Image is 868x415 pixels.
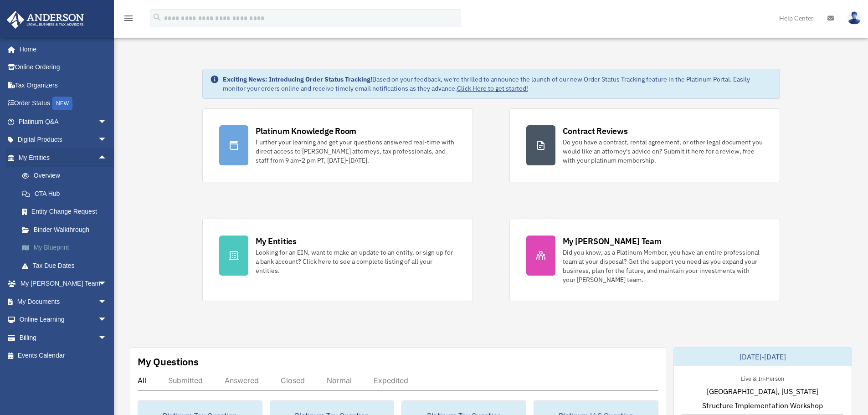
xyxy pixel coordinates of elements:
[702,400,823,411] span: Structure Implementation Workshop
[256,125,357,137] div: Platinum Knowledge Room
[223,75,372,83] strong: Exciting News: Introducing Order Status Tracking!
[138,376,146,385] div: All
[6,311,121,329] a: Online Learningarrow_drop_down
[563,248,763,284] div: Did you know, as a Platinum Member, you have an entire professional team at your disposal? Get th...
[98,131,116,149] span: arrow_drop_down
[457,84,528,92] a: Click Here to get started!
[13,256,121,275] a: Tax Due Dates
[152,12,162,22] i: search
[52,97,72,110] div: NEW
[707,386,818,397] span: [GEOGRAPHIC_DATA], [US_STATE]
[563,236,662,247] div: My [PERSON_NAME] Team
[4,11,87,29] img: Anderson Advisors Platinum Portal
[13,167,121,185] a: Overview
[734,373,791,383] div: Live & In-Person
[13,203,121,221] a: Entity Change Request
[281,376,305,385] div: Closed
[847,11,861,25] img: User Pic
[98,292,116,311] span: arrow_drop_down
[98,328,116,347] span: arrow_drop_down
[98,275,116,293] span: arrow_drop_down
[563,138,763,165] div: Do you have a contract, rental agreement, or other legal document you would like an attorney's ad...
[6,94,121,113] a: Order StatusNEW
[6,347,121,365] a: Events Calendar
[374,376,408,385] div: Expedited
[256,248,456,275] div: Looking for an EIN, want to make an update to an entity, or sign up for a bank account? Click her...
[6,58,121,77] a: Online Ordering
[509,219,780,301] a: My [PERSON_NAME] Team Did you know, as a Platinum Member, you have an entire professional team at...
[98,113,116,131] span: arrow_drop_down
[6,275,121,293] a: My [PERSON_NAME] Teamarrow_drop_down
[202,219,473,301] a: My Entities Looking for an EIN, want to make an update to an entity, or sign up for a bank accoun...
[223,75,772,93] div: Based on your feedback, we're thrilled to announce the launch of our new Order Status Tracking fe...
[6,113,121,131] a: Platinum Q&Aarrow_drop_down
[256,236,297,247] div: My Entities
[98,149,116,167] span: arrow_drop_up
[509,108,780,182] a: Contract Reviews Do you have a contract, rental agreement, or other legal document you would like...
[168,376,203,385] div: Submitted
[563,125,628,137] div: Contract Reviews
[123,16,134,24] a: menu
[13,184,121,203] a: CTA Hub
[256,138,456,165] div: Further your learning and get your questions answered real-time with direct access to [PERSON_NAM...
[6,40,116,58] a: Home
[138,355,199,369] div: My Questions
[6,76,121,94] a: Tax Organizers
[6,149,121,167] a: My Entitiesarrow_drop_up
[13,220,121,239] a: Binder Walkthrough
[202,108,473,182] a: Platinum Knowledge Room Further your learning and get your questions answered real-time with dire...
[13,239,121,257] a: My Blueprint
[98,311,116,329] span: arrow_drop_down
[6,131,121,149] a: Digital Productsarrow_drop_down
[6,292,121,311] a: My Documentsarrow_drop_down
[225,376,259,385] div: Answered
[123,13,134,24] i: menu
[327,376,352,385] div: Normal
[674,348,852,366] div: [DATE]-[DATE]
[6,328,121,347] a: Billingarrow_drop_down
